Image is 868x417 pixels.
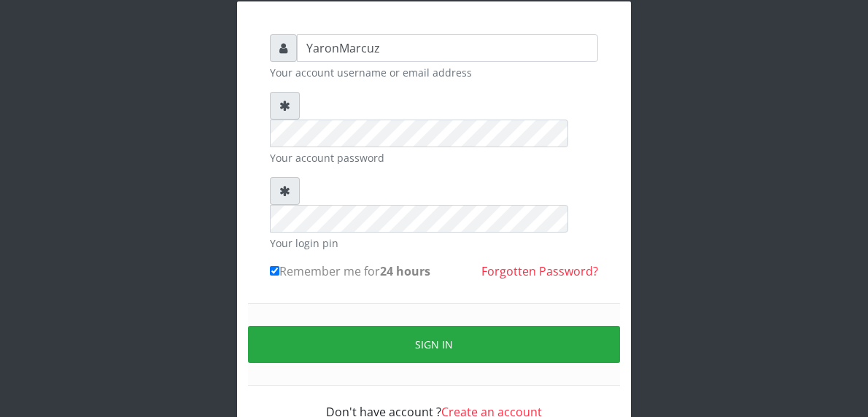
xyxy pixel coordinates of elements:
small: Your login pin [270,235,598,251]
button: Sign in [248,326,620,363]
b: 24 hours [380,263,430,279]
input: Remember me for24 hours [270,266,279,276]
input: Username or email address [297,34,598,62]
label: Remember me for [270,262,430,280]
a: Forgotten Password? [481,263,598,279]
small: Your account username or email address [270,65,598,80]
small: Your account password [270,150,598,165]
